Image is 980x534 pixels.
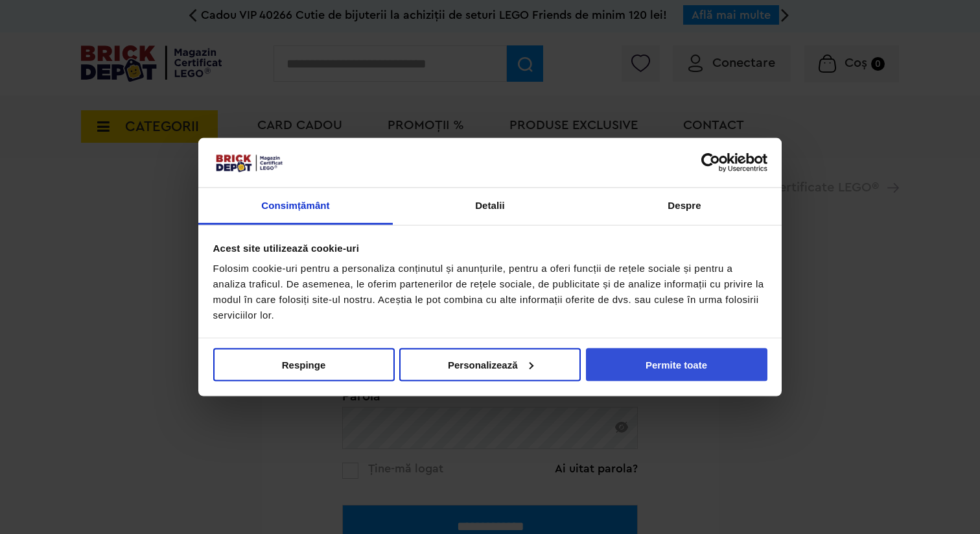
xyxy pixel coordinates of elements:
[213,240,767,256] div: Acest site utilizează cookie-uri
[654,152,767,172] a: Usercentrics Cookiebot - opens in a new window
[213,152,285,173] img: siglă
[198,188,393,225] a: Consimțământ
[586,348,767,381] button: Permite toate
[213,261,767,323] div: Folosim cookie-uri pentru a personaliza conținutul și anunțurile, pentru a oferi funcții de rețel...
[399,348,581,381] button: Personalizează
[587,188,782,225] a: Despre
[393,188,587,225] a: Detalii
[213,348,395,381] button: Respinge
